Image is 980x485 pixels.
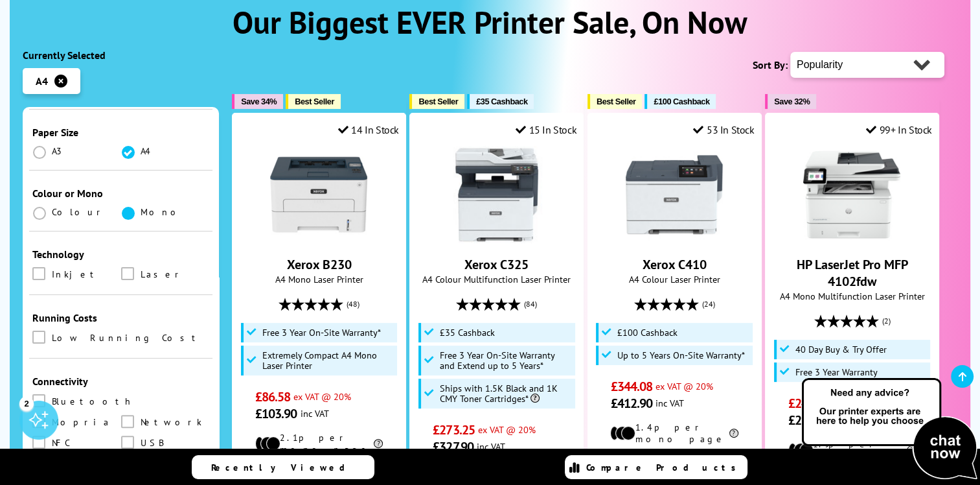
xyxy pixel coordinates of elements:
[524,292,537,316] span: (84)
[32,126,209,139] div: Paper Size
[52,331,201,345] span: Low Running Cost
[211,462,358,473] span: Recently Viewed
[19,396,34,410] div: 2
[270,146,367,243] img: Xerox B230
[52,145,63,157] span: A3
[255,388,291,405] span: £86.58
[617,350,745,361] span: Up to 5 Years On-Site Warranty*
[448,233,545,246] a: Xerox C325
[617,327,678,338] span: £100 Cashback
[192,455,374,479] a: Recently Viewed
[262,327,381,338] span: Free 3 Year On-Site Warranty*
[32,311,209,324] div: Running Costs
[597,97,636,106] span: Best Seller
[788,395,830,412] span: £249.98
[476,97,527,106] span: £35 Cashback
[772,290,932,302] span: A4 Mono Multifunction Laser Printer
[595,273,755,285] span: A4 Colour Laser Printer
[796,256,907,290] a: HP LaserJet Pro MFP 4102fdw
[295,97,334,106] span: Best Seller
[655,397,684,409] span: inc VAT
[477,440,505,453] span: inc VAT
[626,233,723,246] a: Xerox C410
[52,415,111,429] span: Mopria
[610,421,738,445] li: 1.4p per mono page
[239,273,399,285] span: A4 Mono Laser Printer
[255,405,297,422] span: £103.90
[52,394,133,408] span: Bluetooth
[262,350,394,371] span: Extremely Compact A4 Mono Laser Printer
[52,267,100,281] span: Inkjet
[23,2,957,42] h1: Our Biggest EVER Printer Sale, On Now
[141,436,163,450] span: USB
[418,97,458,106] span: Best Seller
[478,423,536,436] span: ex VAT @ 20%
[882,309,890,333] span: (2)
[300,407,328,420] span: inc VAT
[803,146,900,243] img: HP LaserJet Pro MFP 4102fdw
[141,415,202,429] span: Network
[795,367,878,377] span: Free 3 Year Warranty
[587,94,643,109] button: Best Seller
[433,421,475,438] span: £273.25
[610,378,652,395] span: £344.08
[774,97,810,106] span: Save 32%
[586,462,743,473] span: Compare Products
[52,206,106,218] span: Colour
[141,145,152,157] span: A4
[516,123,576,136] div: 15 In Stock
[610,395,652,412] span: £412.90
[803,233,900,246] a: HP LaserJet Pro MFP 4102fdw
[464,256,529,273] a: Xerox C325
[702,292,715,316] span: (24)
[655,380,713,392] span: ex VAT @ 20%
[36,75,48,88] span: A4
[32,248,209,261] div: Technology
[232,94,283,109] button: Save 34%
[788,438,916,462] li: 1.9p per mono page
[338,123,399,136] div: 14 In Stock
[440,383,572,404] span: Ships with 1.5K Black and 1K CMY Toner Cartridges*
[795,344,887,355] span: 40 Day Buy & Try Offer
[610,448,738,483] li: 9.3p per colour page
[347,292,359,316] span: (48)
[416,273,576,285] span: A4 Colour Multifunction Laser Printer
[255,432,383,455] li: 2.1p per mono page
[799,376,980,482] img: Open Live Chat window
[643,256,707,273] a: Xerox C410
[788,412,830,429] span: £299.98
[409,94,464,109] button: Best Seller
[241,97,277,106] span: Save 34%
[433,438,473,455] span: £327.90
[448,146,545,243] img: Xerox C325
[440,350,572,371] span: Free 3 Year On-Site Warranty and Extend up to 5 Years*
[440,327,495,338] span: £35 Cashback
[141,206,183,218] span: Mono
[293,390,351,403] span: ex VAT @ 20%
[270,233,367,246] a: Xerox B230
[32,187,209,200] div: Colour or Mono
[626,146,723,243] img: Xerox C410
[32,375,209,388] div: Connectivity
[765,94,816,109] button: Save 32%
[753,58,788,71] span: Sort By:
[286,256,351,273] a: Xerox B230
[141,267,184,281] span: Laser
[467,94,534,109] button: £35 Cashback
[693,123,754,136] div: 53 In Stock
[565,455,747,479] a: Compare Products
[52,436,70,450] span: NFC
[866,123,932,136] div: 99+ In Stock
[23,49,219,62] div: Currently Selected
[644,94,716,109] button: £100 Cashback
[286,94,341,109] button: Best Seller
[654,97,709,106] span: £100 Cashback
